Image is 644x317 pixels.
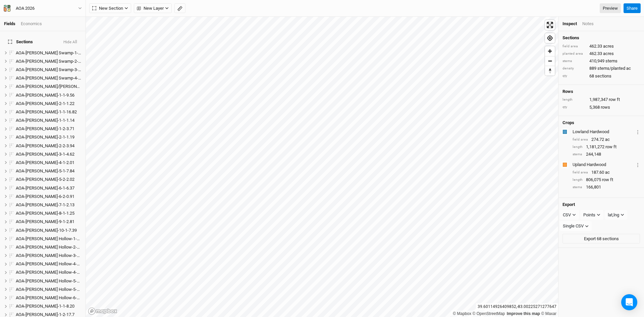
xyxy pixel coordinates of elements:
[16,304,74,309] span: AOA-[PERSON_NAME]-1-1-8.20
[16,5,35,12] div: AOA 2026
[16,236,82,242] div: AOA-Hintz Hollow-1-1-2.43
[16,287,82,292] div: AOA-Hintz Hollow-5-2-6.73
[16,194,74,199] span: AOA-[PERSON_NAME]-6-2-0.91
[562,105,586,110] div: qty
[573,169,640,175] div: 187.60
[16,219,82,224] div: AOA-Genevieve Jones-9-1-2.81
[562,35,640,41] h4: Sections
[16,59,90,64] span: AOA-[PERSON_NAME] Swamp-2-1-5.80
[573,177,640,183] div: 806,075
[16,228,82,233] div: AOA-Genevieve Jones-10-1-7.39
[63,40,77,45] button: Hide All
[86,17,558,317] canvas: Map
[16,135,82,140] div: AOA-Genevieve Jones-2-1-1.19
[16,253,82,258] div: AOA-Hintz Hollow-3-1-2.23
[16,118,82,123] div: AOA-Genevieve Jones-1-1-1.14
[573,184,640,190] div: 166,801
[545,46,555,56] button: Zoom in
[601,104,610,110] span: rows
[16,135,74,140] span: AOA-[PERSON_NAME]-2-1-1.19
[16,202,74,207] span: AOA-[PERSON_NAME]-7-1-2.13
[573,170,588,175] div: field area
[16,194,82,199] div: AOA-Genevieve Jones-6-2-0.91
[603,43,614,49] span: acres
[16,152,74,157] span: AOA-[PERSON_NAME]-3-1-4.62
[573,145,583,150] div: length
[562,97,640,103] div: 1,987,347
[16,160,74,165] span: AOA-[PERSON_NAME]-4-1-2.01
[562,73,640,79] div: 68
[16,211,74,216] span: AOA-[PERSON_NAME]-8-1-1.25
[16,75,82,81] div: AOA-Cackley Swamp-4-1-8.54
[16,126,82,131] div: AOA-Genevieve Jones-1-2-3.71
[609,97,620,103] span: row ft
[16,177,74,182] span: AOA-[PERSON_NAME]-5-2-2.02
[562,202,640,207] h4: Export
[16,75,90,81] span: AOA-[PERSON_NAME] Swamp-4-1-8.54
[562,89,640,94] h4: Rows
[16,50,82,56] div: AOA-Cackley Swamp-1-1-4.08
[16,101,74,106] span: AOA-[PERSON_NAME]-2-1-1.22
[16,168,82,174] div: AOA-Genevieve Jones-5-1-7.84
[174,3,185,13] button: Shortcut: M
[92,5,123,12] span: New Section
[608,212,619,218] div: lat,lng
[563,223,584,229] div: Single CSV
[507,311,540,316] a: Improve this map
[573,137,640,143] div: 274.72
[605,137,610,143] span: ac
[545,20,555,30] button: Enter fullscreen
[16,143,82,149] div: AOA-Genevieve Jones-2-2-3.94
[16,295,89,300] span: AOA-[PERSON_NAME] Hollow-6-1-2.29
[573,185,583,190] div: stems
[580,210,603,220] button: Points
[16,228,77,233] span: AOA-[PERSON_NAME]-10-1-7.39
[16,84,111,89] span: AOA-[PERSON_NAME]/[PERSON_NAME]-1-1-18.70
[605,210,627,220] button: lat,lng
[16,211,82,216] div: AOA-Genevieve Jones-8-1-1.25
[89,3,131,13] button: New Section
[16,270,89,275] span: AOA-[PERSON_NAME] Hollow-4-2-0.35
[605,144,616,150] span: row ft
[573,152,583,157] div: stems
[3,5,82,12] button: AOA 2026
[562,44,586,49] div: field area
[16,278,89,283] span: AOA-[PERSON_NAME] Hollow-5-1-2.75
[562,73,586,78] div: qty
[545,33,555,43] button: Find my location
[573,162,634,168] div: Upland Hardwood
[16,304,82,309] div: AOA-Kibler Fen-1-1-8.20
[562,58,640,64] div: 410,949
[16,109,82,115] div: AOA-Elick-1-1-16.82
[545,56,555,66] button: Zoom out
[602,177,613,183] span: row ft
[545,66,555,75] button: Reset bearing to north
[16,50,90,55] span: AOA-[PERSON_NAME] Swamp-1-1-4.08
[473,311,505,316] a: OpenStreetMap
[562,66,586,71] div: density
[16,186,82,191] div: AOA-Genevieve Jones-6-1-6.37
[605,169,610,175] span: ac
[16,160,82,165] div: AOA-Genevieve Jones-4-1-2.01
[16,177,82,182] div: AOA-Genevieve Jones-5-2-2.02
[573,151,640,157] div: 244,148
[573,144,640,150] div: 1,181,272
[16,219,74,224] span: AOA-[PERSON_NAME]-9-1-2.81
[16,118,74,123] span: AOA-[PERSON_NAME]-1-1-1.14
[600,3,621,13] a: Preview
[582,21,594,27] div: Notes
[453,311,471,316] a: Mapbox
[16,295,82,301] div: AOA-Hintz Hollow-6-1-2.29
[16,245,82,250] div: AOA-Hintz Hollow-2-1-2.41
[560,221,592,231] button: Single CSV
[16,109,77,114] span: AOA-[PERSON_NAME]-1-1-16.82
[16,245,89,250] span: AOA-[PERSON_NAME] Hollow-2-1-2.41
[16,270,82,275] div: AOA-Hintz Hollow-4-2-0.35
[16,93,74,98] span: AOA-[PERSON_NAME]-1-1-9.56
[137,5,164,12] span: New Layer
[573,137,588,142] div: field area
[476,303,558,310] div: 39.60114926409852 , -83.00225271277647
[562,51,586,56] div: planted area
[21,21,42,27] div: Economics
